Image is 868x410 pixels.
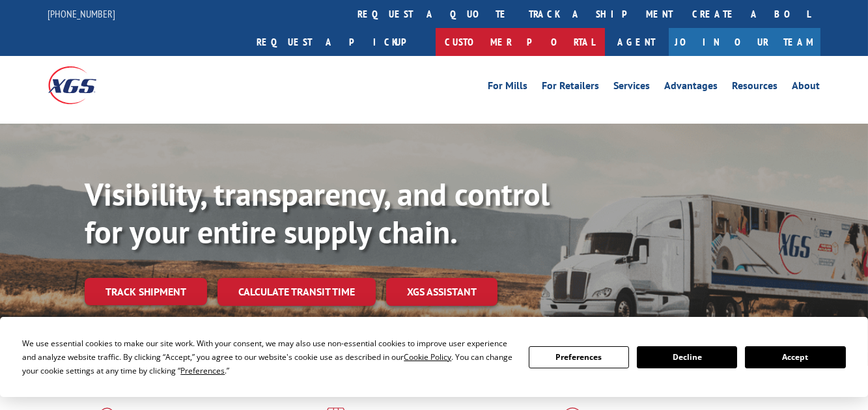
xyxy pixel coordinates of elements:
[792,81,820,95] a: About
[542,81,600,95] a: For Retailers
[605,28,669,56] a: Agent
[637,346,737,368] button: Decline
[85,278,207,305] a: Track shipment
[217,278,376,306] a: Calculate transit time
[614,81,651,95] a: Services
[436,28,605,56] a: Customer Portal
[247,28,436,56] a: Request a pickup
[529,346,629,368] button: Preferences
[404,351,451,362] span: Cookie Policy
[22,336,512,377] div: We use essential cookies to make our site work. With your consent, we may also use non-essential ...
[745,346,845,368] button: Accept
[665,81,718,95] a: Advantages
[48,7,116,20] a: [PHONE_NUMBER]
[85,174,550,252] b: Visibility, transparency, and control for your entire supply chain.
[386,278,497,306] a: XGS ASSISTANT
[180,365,225,376] span: Preferences
[733,81,778,95] a: Resources
[488,81,528,95] a: For Mills
[669,28,820,56] a: Join Our Team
